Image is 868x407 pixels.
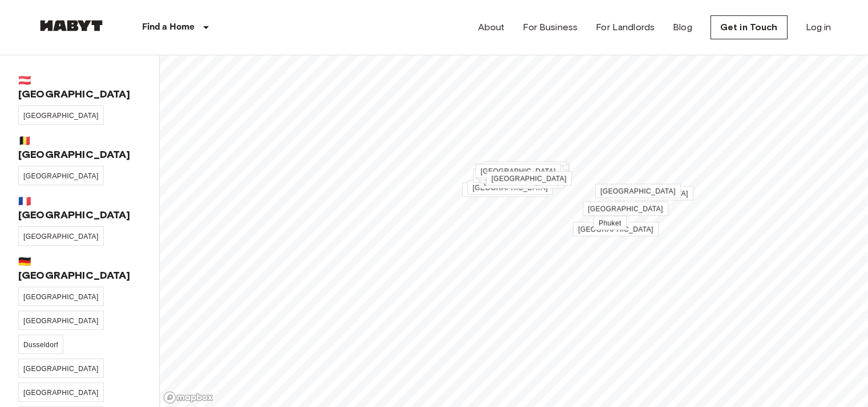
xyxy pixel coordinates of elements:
span: [GEOGRAPHIC_DATA] [23,112,99,120]
span: [GEOGRAPHIC_DATA] [600,188,676,196]
a: About [478,21,505,34]
a: Mapbox logo [163,391,213,404]
a: [GEOGRAPHIC_DATA] [18,382,104,402]
span: [GEOGRAPHIC_DATA] [23,365,99,373]
span: [GEOGRAPHIC_DATA] [23,389,99,397]
img: Habyt [37,20,106,31]
span: [GEOGRAPHIC_DATA] [491,175,567,183]
span: [GEOGRAPHIC_DATA] [481,168,556,176]
a: Dusseldorf [18,335,63,354]
span: [GEOGRAPHIC_DATA] [613,190,688,198]
span: [GEOGRAPHIC_DATA] [23,233,99,241]
a: Phuket [594,216,627,230]
span: 🇩🇪 [GEOGRAPHIC_DATA] [18,255,141,282]
div: Map marker [595,186,681,198]
a: [GEOGRAPHIC_DATA] [583,202,668,216]
div: Map marker [478,168,563,180]
span: [GEOGRAPHIC_DATA] [23,317,99,325]
a: [GEOGRAPHIC_DATA] [573,222,659,237]
a: For Business [523,21,578,34]
span: 🇧🇪 [GEOGRAPHIC_DATA] [18,134,141,161]
a: [GEOGRAPHIC_DATA] [18,359,104,378]
div: Map marker [480,171,566,183]
div: Map marker [573,224,659,236]
a: [GEOGRAPHIC_DATA] [486,172,572,186]
div: Map marker [467,182,553,194]
a: [GEOGRAPHIC_DATA] [481,162,567,176]
span: [GEOGRAPHIC_DATA] [473,184,548,192]
span: [GEOGRAPHIC_DATA] [23,293,99,301]
span: [GEOGRAPHIC_DATA] [578,226,653,234]
div: Map marker [481,164,567,176]
a: [GEOGRAPHIC_DATA] [476,164,562,178]
a: For Landlords [596,21,655,34]
div: Map marker [608,188,693,200]
a: [GEOGRAPHIC_DATA] [18,287,104,306]
a: [GEOGRAPHIC_DATA] [18,105,104,125]
a: [GEOGRAPHIC_DATA] [467,181,553,195]
div: Map marker [479,176,564,188]
a: [GEOGRAPHIC_DATA] [18,226,104,246]
a: [GEOGRAPHIC_DATA] [473,169,559,183]
div: Map marker [583,203,668,215]
div: Map marker [594,218,627,230]
div: Map marker [475,166,561,178]
a: [GEOGRAPHIC_DATA] [479,174,564,189]
span: Dusseldorf [23,341,58,349]
div: Map marker [462,185,548,197]
span: Phuket [599,219,621,227]
p: Find a Home [142,21,195,34]
a: [GEOGRAPHIC_DATA] [595,184,681,198]
span: [GEOGRAPHIC_DATA] [588,205,663,213]
a: Blog [673,21,692,34]
span: [GEOGRAPHIC_DATA] [23,172,99,180]
span: 🇫🇷 [GEOGRAPHIC_DATA] [18,194,141,222]
div: Map marker [473,170,559,182]
a: Get in Touch [710,15,788,39]
div: Map marker [486,173,572,185]
a: [GEOGRAPHIC_DATA] [18,311,104,330]
a: [GEOGRAPHIC_DATA] [18,166,104,185]
span: 🇦🇹 [GEOGRAPHIC_DATA] [18,74,141,101]
a: [GEOGRAPHIC_DATA] [462,183,548,197]
a: Log in [806,21,831,34]
span: [GEOGRAPHIC_DATA] [488,169,564,177]
a: [GEOGRAPHIC_DATA] [475,164,561,178]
